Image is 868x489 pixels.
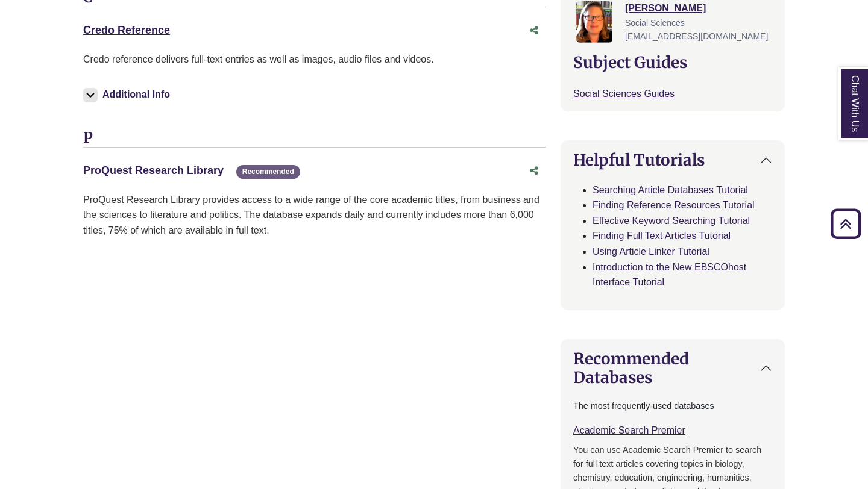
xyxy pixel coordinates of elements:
a: Finding Full Text Articles Tutorial [593,231,731,241]
a: [PERSON_NAME] [625,3,706,13]
h2: Subject Guides [573,53,772,72]
a: Finding Reference Resources Tutorial [593,200,755,210]
a: Introduction to the New EBSCOhost Interface Tutorial [593,262,746,288]
a: Credo Reference [83,24,170,36]
button: Share this database [522,19,546,42]
button: Helpful Tutorials [561,141,784,179]
a: Social Sciences Guides [573,89,675,99]
a: Searching Article Databases Tutorial [593,185,748,195]
a: Academic Search Premier [573,425,685,435]
a: Using Article Linker Tutorial [593,246,709,257]
a: Back to Top [826,216,865,232]
span: Recommended [236,165,300,179]
img: Jessica Moore [576,1,612,43]
a: ProQuest Research Library [83,164,224,176]
h3: P [83,129,546,148]
p: ProQuest Research Library provides access to a wide range of the core academic titles, from busin... [83,192,546,238]
span: [EMAIL_ADDRESS][DOMAIN_NAME] [625,31,768,41]
a: Effective Keyword Searching Tutorial [593,216,750,226]
button: Recommended Databases [561,340,784,396]
button: Share this database [522,160,546,182]
p: Credo reference delivers full-text entries as well as images, audio files and videos. [83,52,546,67]
p: The most frequently-used databases [573,399,772,413]
button: Additional Info [83,86,174,103]
span: Social Sciences [625,18,685,28]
